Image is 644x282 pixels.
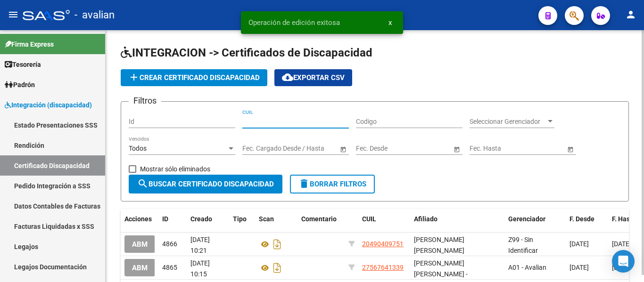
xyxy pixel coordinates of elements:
span: Crear Certificado Discapacidad [128,73,260,82]
mat-icon: cloud_download [282,72,293,83]
span: Z99 - Sin Identificar [508,236,538,254]
span: Acciones [124,215,152,223]
button: ABM [124,259,155,276]
span: [PERSON_NAME] [PERSON_NAME] [414,236,464,254]
span: Tipo [233,215,247,223]
mat-icon: menu [8,9,19,20]
button: Exportar CSV [274,69,352,86]
mat-icon: person [625,9,636,20]
button: ABM [124,235,155,253]
span: Buscar Certificado Discapacidad [137,180,274,188]
span: ID [162,215,168,223]
mat-icon: delete [298,178,310,189]
span: Comentario [301,215,337,223]
datatable-header-cell: CUIL [358,209,410,229]
mat-icon: add [128,72,140,83]
input: End date [280,145,326,153]
span: Operación de edición exitosa [248,18,340,27]
datatable-header-cell: Gerenciador [504,209,566,229]
span: [DATE] [570,264,589,271]
span: Afiliado [414,215,438,223]
i: Descargar documento [271,260,283,275]
span: - avalian [74,5,115,25]
datatable-header-cell: Creado [187,209,229,229]
datatable-header-cell: F. Desde [566,209,608,229]
span: F. Hasta [612,215,636,223]
input: End date [393,145,439,153]
span: Firma Express [5,39,54,49]
span: Integración (discapacidad) [5,100,92,110]
datatable-header-cell: Comentario [297,209,345,229]
i: Descargar documento [271,237,283,252]
span: F. Desde [570,215,594,223]
mat-icon: search [137,178,149,189]
span: ABM [132,264,148,272]
span: ABM [132,240,148,249]
datatable-header-cell: Acciones [121,209,158,229]
span: A01 - Avalian [508,264,546,271]
span: Exportar CSV [282,73,345,82]
button: Open calendar [565,144,575,154]
span: 4865 [162,264,177,271]
span: Mostrar sólo eliminados [140,163,210,175]
button: Borrar Filtros [290,175,375,193]
div: Open Intercom Messenger [612,250,635,273]
span: 4866 [162,240,177,248]
span: [DATE] 10:15 [190,259,210,278]
input: Start date [242,145,272,153]
input: End date [507,145,553,153]
span: [DATE] 10:21 [190,236,210,254]
span: [DATE] [570,240,589,248]
span: Borrar Filtros [298,180,366,188]
button: Buscar Certificado Discapacidad [129,175,282,193]
button: Open calendar [338,144,348,154]
span: Gerenciador [508,215,545,223]
span: CUIL [362,215,376,223]
span: Tesorería [5,59,41,70]
span: Scan [259,215,274,223]
datatable-header-cell: Afiliado [410,209,504,229]
h3: Filtros [129,94,161,107]
span: Todos [129,145,147,152]
button: Crear Certificado Discapacidad [121,69,267,86]
span: Padrón [5,80,35,90]
span: 27567641339 [362,264,404,271]
span: 20490409751 [362,240,404,248]
datatable-header-cell: Scan [255,209,297,229]
input: Start date [356,145,385,153]
button: x [381,14,399,31]
input: Start date [470,145,499,153]
datatable-header-cell: ID [158,209,187,229]
span: [DATE] [612,240,631,248]
span: [PERSON_NAME] [PERSON_NAME] - [414,259,468,278]
span: x [388,18,392,27]
span: INTEGRACION -> Certificados de Discapacidad [121,46,372,59]
span: Seleccionar Gerenciador [470,118,546,126]
button: Open calendar [452,144,462,154]
span: Creado [190,215,212,223]
datatable-header-cell: Tipo [229,209,255,229]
